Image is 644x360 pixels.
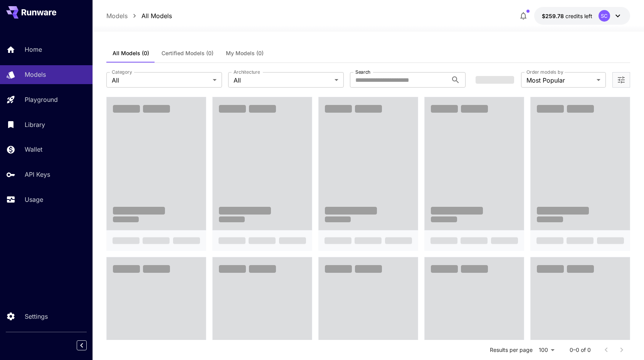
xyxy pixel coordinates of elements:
button: Open more filters [617,75,626,85]
p: Home [25,45,42,54]
span: All [112,76,210,85]
span: $259.78 [542,13,565,19]
span: My Models (0) [226,50,264,57]
label: Search [355,69,370,75]
span: Most Popular [526,76,594,85]
p: API Keys [25,170,50,179]
p: 0–0 of 0 [570,346,591,354]
p: Usage [25,195,43,204]
p: Results per page [490,346,533,354]
button: Collapse sidebar [77,340,87,350]
div: SC [599,10,610,22]
div: Collapse sidebar [82,338,92,352]
label: Category [112,69,132,75]
p: Library [25,120,45,129]
p: Settings [25,312,48,321]
div: $259.7784 [542,12,592,20]
p: Models [25,70,46,79]
p: Playground [25,95,58,104]
label: Architecture [234,69,260,75]
span: credits left [565,13,592,19]
span: All Models (0) [113,50,149,57]
span: All [234,76,331,85]
nav: breadcrumb [106,11,172,20]
span: Certified Models (0) [161,50,214,57]
a: Models [106,11,128,20]
p: Wallet [25,145,42,154]
label: Order models by [526,69,563,75]
a: All Models [141,11,172,20]
button: $259.7784SC [534,7,630,25]
div: 100 [536,344,557,355]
